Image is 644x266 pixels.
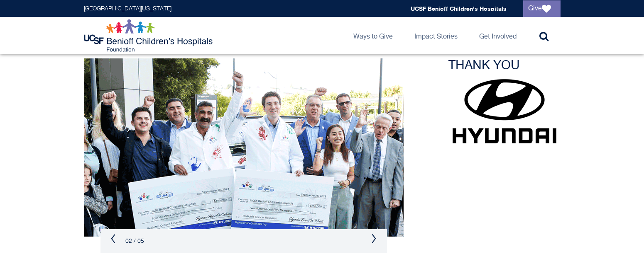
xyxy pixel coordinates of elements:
[372,234,377,244] button: Next
[473,17,523,54] a: Get Involved
[453,79,556,143] img: Hyundai Hope on Wheels
[125,238,144,244] span: 02 / 05
[111,234,116,244] button: Previous
[411,5,507,12] a: UCSF Benioff Children's Hospitals
[448,58,561,73] h3: THANK YOU
[84,19,215,52] img: Logo for UCSF Benioff Children's Hospitals Foundation
[408,17,464,54] a: Impact Stories
[84,58,404,237] img: A crowd cheers while holding checks in support of our hospitals
[523,0,561,17] a: Give
[347,17,399,54] a: Ways to Give
[84,6,171,12] a: [GEOGRAPHIC_DATA][US_STATE]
